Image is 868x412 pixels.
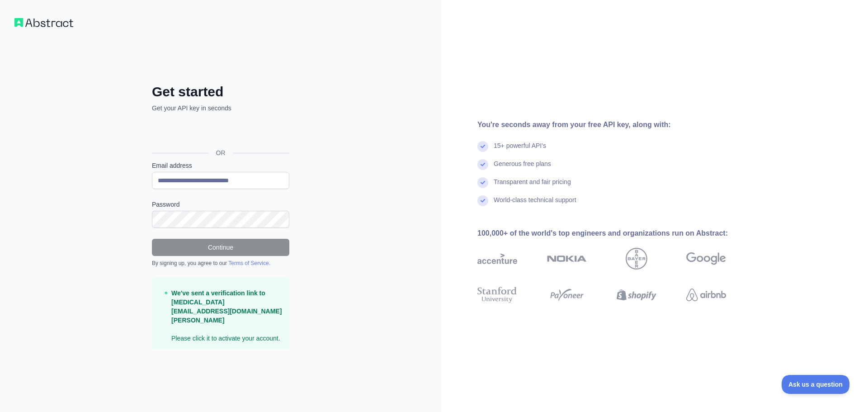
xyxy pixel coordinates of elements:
[477,228,755,239] div: 100,000+ of the world's top engineers and organizations run on Abstract:
[477,159,488,170] img: check mark
[152,104,289,113] p: Get your API key in seconds
[14,18,73,27] img: Workflow
[209,148,233,157] span: OR
[171,289,282,343] p: Please click it to activate your account.
[477,285,517,305] img: stanford university
[152,161,289,170] label: Email address
[152,200,289,209] label: Password
[686,285,726,305] img: airbnb
[152,239,289,256] button: Continue
[782,375,850,394] iframe: Toggle Customer Support
[228,260,269,266] a: Terms of Service
[494,159,551,177] div: Generous free plans
[547,285,587,305] img: payoneer
[686,248,726,270] img: google
[477,248,517,270] img: accenture
[626,248,647,270] img: bayer
[152,84,289,100] h2: Get started
[494,195,576,213] div: World-class technical support
[477,141,488,152] img: check mark
[547,248,587,270] img: nokia
[477,119,755,130] div: You're seconds away from your free API key, along with:
[477,195,488,206] img: check mark
[494,141,546,159] div: 15+ powerful API's
[477,177,488,188] img: check mark
[152,260,289,267] div: By signing up, you agree to our .
[494,177,571,195] div: Transparent and fair pricing
[171,289,282,324] strong: We've sent a verification link to [MEDICAL_DATA][EMAIL_ADDRESS][DOMAIN_NAME][PERSON_NAME]
[147,123,292,142] iframe: Kirjaudu Google-tilillä -painike
[617,285,656,305] img: shopify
